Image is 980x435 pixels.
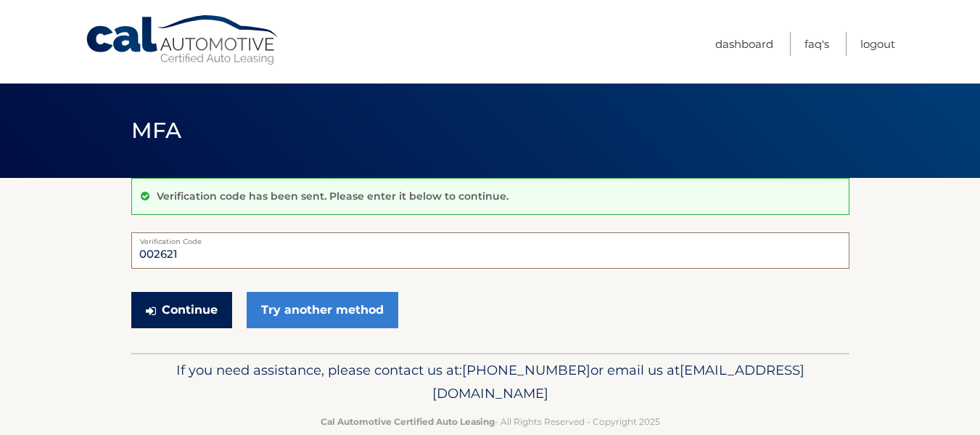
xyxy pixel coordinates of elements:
[131,232,849,244] label: Verification Code
[131,292,232,328] button: Continue
[141,359,840,405] p: If you need assistance, please contact us at: or email us at
[860,32,895,56] a: Logout
[85,15,281,66] a: Cal Automotive
[321,416,495,427] strong: Cal Automotive Certified Auto Leasing
[157,190,508,203] p: Verification code has been sent. Please enter it below to continue.
[804,32,829,56] a: FAQ's
[247,292,398,328] a: Try another method
[715,32,773,56] a: Dashboard
[131,117,182,144] span: MFA
[131,232,849,269] input: Verification Code
[462,362,590,378] span: [PHONE_NUMBER]
[432,362,804,402] span: [EMAIL_ADDRESS][DOMAIN_NAME]
[141,414,840,429] p: - All Rights Reserved - Copyright 2025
